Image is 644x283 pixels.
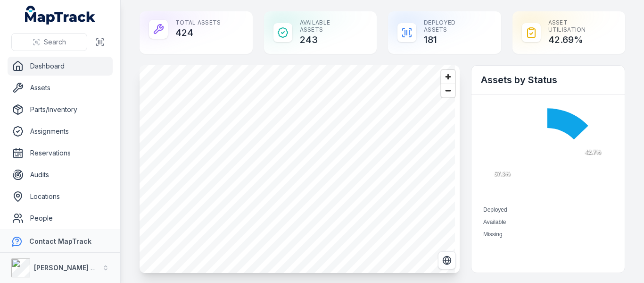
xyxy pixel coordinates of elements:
a: Locations [8,187,113,206]
button: Switch to Satellite View [438,251,456,269]
button: Zoom out [441,84,455,97]
button: Zoom in [441,70,455,84]
span: Search [44,37,66,47]
span: Missing [483,231,503,238]
span: Available [483,219,506,225]
strong: Contact MapTrack [29,237,91,245]
strong: [PERSON_NAME] Group [34,264,111,272]
a: People [8,209,113,228]
a: Dashboard [8,57,113,76]
a: MapTrack [25,6,96,25]
h2: Assets by Status [481,73,615,86]
a: Assignments [8,122,113,141]
canvas: Map [140,65,455,273]
a: Audits [8,165,113,184]
a: Reservations [8,144,113,163]
button: Search [11,33,87,51]
a: Assets [8,78,113,97]
a: Parts/Inventory [8,100,113,119]
span: Deployed [483,206,507,213]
